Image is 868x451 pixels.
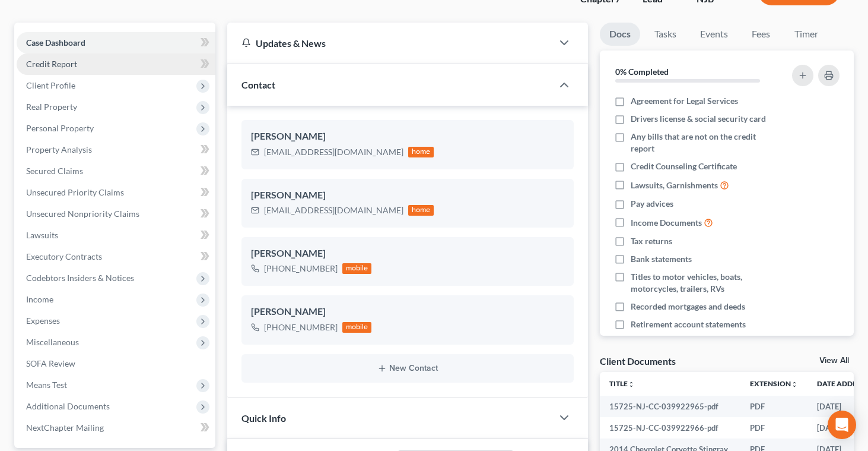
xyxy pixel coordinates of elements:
div: Open Intercom Messenger [828,411,856,439]
a: Titleunfold_more [609,379,635,388]
span: Additional Documents [26,401,110,411]
td: 15725-NJ-CC-039922966-pdf [600,417,740,439]
td: 15725-NJ-CC-039922965-pdf [600,396,740,417]
div: [PHONE_NUMBER] [264,263,338,275]
span: Codebtors Insiders & Notices [26,273,134,283]
span: Income Documents [631,217,702,229]
span: Personal Property [26,123,94,133]
span: Quick Info [241,412,286,424]
span: Executory Contracts [26,251,102,261]
span: Bank statements [631,253,692,265]
span: Case Dashboard [26,37,85,48]
a: Extensionunfold_more [750,379,798,388]
td: PDF [740,396,807,417]
span: Real Property [26,102,77,112]
i: unfold_more [628,381,635,388]
span: Income [26,294,53,304]
button: New Contact [251,364,564,373]
a: Credit Report [17,53,215,75]
span: Titles to motor vehicles, boats, motorcycles, trailers, RVs [631,271,780,295]
div: mobile [342,322,372,333]
a: Executory Contracts [17,246,215,267]
span: Contact [241,79,275,90]
span: Credit Counseling Certificate [631,160,737,172]
a: Secured Claims [17,160,215,182]
span: Unsecured Nonpriority Claims [26,209,139,219]
span: Retirement account statements [631,318,746,330]
span: Drivers license & social security card [631,113,766,125]
span: NextChapter Mailing [26,422,104,433]
div: [PHONE_NUMBER] [264,321,338,333]
strong: 0% Completed [615,67,669,77]
a: Fees [742,23,780,46]
span: Tax returns [631,235,672,247]
a: Property Analysis [17,139,215,160]
div: Updates & News [241,37,538,49]
a: Unsecured Nonpriority Claims [17,203,215,225]
td: PDF [740,417,807,439]
i: unfold_more [791,381,798,388]
a: Docs [600,23,640,46]
a: View All [819,357,849,365]
span: Lawsuits [26,230,58,240]
span: Pay advices [631,198,673,210]
div: [PERSON_NAME] [251,188,564,203]
span: Credit Report [26,59,77,69]
a: Tasks [645,23,686,46]
div: home [408,147,434,157]
a: NextChapter Mailing [17,417,215,439]
div: [EMAIL_ADDRESS][DOMAIN_NAME] [264,204,403,216]
span: Property Analysis [26,144,92,154]
div: [EMAIL_ADDRESS][DOMAIN_NAME] [264,146,403,158]
span: Miscellaneous [26,337,79,347]
span: Any bills that are not on the credit report [631,131,780,154]
div: Client Documents [600,355,676,367]
span: Client Profile [26,80,75,90]
span: Expenses [26,316,60,326]
span: Recorded mortgages and deeds [631,301,745,313]
a: Lawsuits [17,225,215,246]
span: Means Test [26,380,67,390]
a: Events [691,23,737,46]
a: Case Dashboard [17,32,215,53]
a: Unsecured Priority Claims [17,182,215,203]
div: home [408,205,434,216]
a: SOFA Review [17,353,215,374]
span: Agreement for Legal Services [631,95,738,107]
span: SOFA Review [26,358,75,368]
div: [PERSON_NAME] [251,130,564,144]
div: [PERSON_NAME] [251,305,564,319]
a: Timer [785,23,828,46]
span: Unsecured Priority Claims [26,187,124,197]
span: Lawsuits, Garnishments [631,179,718,191]
div: mobile [342,263,372,274]
span: Secured Claims [26,166,83,176]
div: [PERSON_NAME] [251,247,564,261]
